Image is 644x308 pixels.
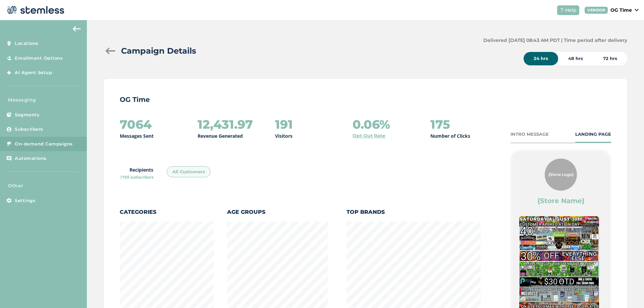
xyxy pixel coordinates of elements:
p: Messages Sent [120,132,154,139]
p: Number of Clicks [430,132,470,139]
span: Automations [15,155,47,162]
label: Categories [120,208,214,216]
div: LANDING PAGE [575,131,611,138]
label: Age Groups [227,208,328,216]
a: Opt Out Rate [353,132,385,139]
div: All Customers [167,166,211,178]
span: Help [565,7,577,14]
h2: 12,431.97 [198,118,253,131]
div: VENDOR [585,7,608,14]
img: icon-help-white-03924b79.svg [560,8,564,12]
img: icon_down-arrow-small-66adaf34.svg [635,9,639,11]
h2: 7064 [120,118,152,131]
h2: 191 [275,118,293,131]
div: INTRO MESSAGE [511,131,549,138]
span: Enrollment Options [15,55,63,62]
p: OG Time [120,95,611,104]
img: icon-arrow-back-accent-c549486e.svg [73,26,81,32]
iframe: Chat Widget [610,276,644,308]
span: 7105 subscribers [120,174,153,180]
span: On-demand Campaigns [15,141,73,147]
div: 72 hrs [593,52,627,65]
h2: 0.06% [353,118,390,131]
span: Settings [15,197,35,204]
div: 24 hrs [524,52,558,65]
label: Top Brands [346,208,481,216]
p: Revenue Generated [198,132,243,139]
h2: 175 [430,118,450,131]
label: Delivered [DATE] 08:43 AM PDT | Time period after delivery [483,37,627,44]
span: AI Agent Setup [15,69,52,76]
span: Locations [15,40,39,47]
span: Subscribers [15,126,43,133]
h2: Campaign Details [121,45,196,57]
label: Recipients [120,166,153,180]
label: {Store Name} [537,196,585,205]
div: 48 hrs [558,52,593,65]
p: Visitors [275,132,292,139]
p: OG Time [610,7,632,14]
span: Segments [15,112,39,118]
span: {Store Logo} [548,172,574,178]
img: logo-dark-0685b13c.svg [5,3,64,17]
